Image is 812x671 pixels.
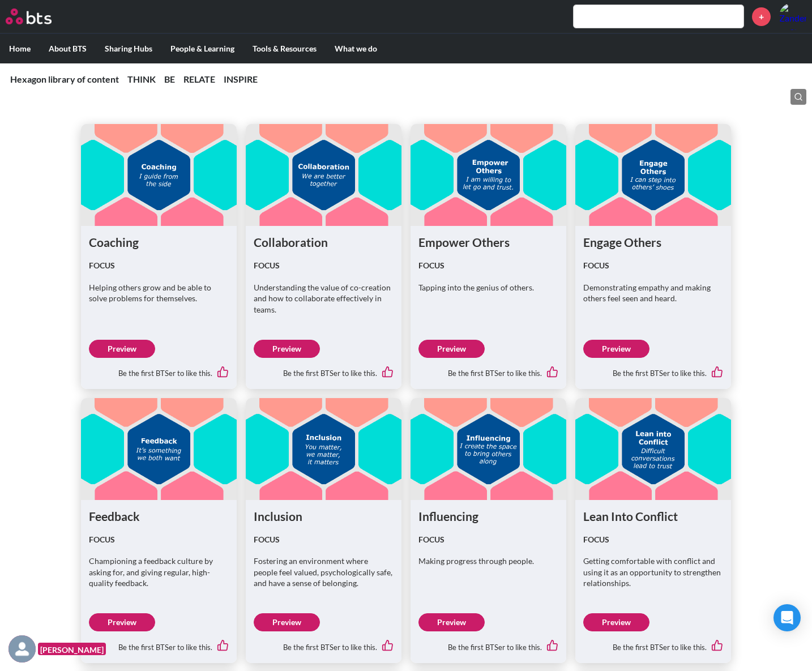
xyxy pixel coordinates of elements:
div: Be the first BTSer to like this. [583,358,723,382]
a: Preview [89,340,155,358]
div: Be the first BTSer to like this. [254,631,394,655]
h1: Influencing [418,508,558,524]
div: Be the first BTSer to like this. [583,631,723,655]
h1: Empower Others [418,234,558,250]
a: Preview [583,613,649,631]
p: Demonstrating empathy and making others feel seen and heard. [583,282,723,304]
strong: FOCUS [418,535,445,544]
a: RELATE [183,74,215,84]
h1: Feedback [89,508,229,524]
a: Preview [418,613,485,631]
h1: Collaboration [254,234,394,250]
a: Go home [6,8,72,24]
label: What we do [326,34,386,63]
p: Understanding the value of co-creation and how to collaborate effectively in teams. [254,282,394,315]
strong: FOCUS [254,535,280,544]
a: + [752,7,771,26]
img: Zander Ross [779,3,806,30]
a: Preview [89,613,155,631]
p: Tapping into the genius of others. [418,282,558,293]
img: BTS Logo [6,8,52,24]
p: Getting comfortable with conflict and using it as an opportunity to strengthen relationships. [583,555,723,589]
div: Be the first BTSer to like this. [89,631,229,655]
label: Sharing Hubs [96,34,161,63]
a: Profile [779,3,806,30]
h1: Lean Into Conflict [583,508,723,524]
a: BE [164,74,175,84]
img: F [8,635,36,663]
p: Making progress through people. [418,555,558,567]
p: Championing a feedback culture by asking for, and giving regular, high-quality feedback. [89,555,229,589]
h1: Engage Others [583,234,723,250]
a: INSPIRE [224,74,258,84]
label: People & Learning [161,34,243,63]
div: Be the first BTSer to like this. [89,358,229,382]
div: Be the first BTSer to like this. [254,358,394,382]
p: Helping others grow and be able to solve problems for themselves. [89,282,229,304]
label: Tools & Resources [243,34,326,63]
strong: FOCUS [89,260,115,270]
figcaption: [PERSON_NAME] [38,643,106,656]
div: Be the first BTSer to like this. [418,358,558,382]
p: Fostering an environment where people feel valued, psychologically safe, and have a sense of belo... [254,555,394,589]
strong: FOCUS [583,260,609,270]
a: Preview [254,613,320,631]
strong: FOCUS [89,535,115,544]
h1: Coaching [89,234,229,250]
label: About BTS [40,34,96,63]
a: Preview [583,340,649,358]
h1: Inclusion [254,508,394,524]
strong: FOCUS [583,535,609,544]
strong: FOCUS [254,260,280,270]
a: Preview [254,340,320,358]
div: Be the first BTSer to like this. [418,631,558,655]
a: Hexagon library of content [10,74,119,84]
a: THINK [127,74,156,84]
div: Open Intercom Messenger [773,604,801,631]
a: Preview [418,340,485,358]
strong: FOCUS [418,260,445,270]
